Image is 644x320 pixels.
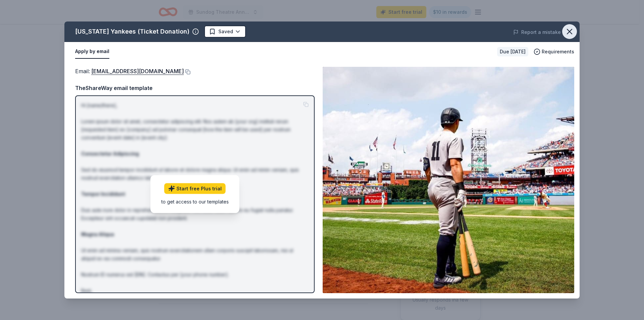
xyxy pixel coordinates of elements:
[323,67,574,293] img: Image for New York Yankees (Ticket Donation)
[218,28,233,36] span: Saved
[81,231,114,237] strong: Magna Aliqua
[81,101,309,303] p: Hi [name/there], Lorem ipsum dolor sit amet, consectetur adipiscing elit. Nos autem ab [your org]...
[204,26,246,38] button: Saved
[81,151,139,156] strong: Consectetur Adipiscing
[164,183,226,194] a: Start free Plus trial
[75,84,315,92] div: TheShareWay email template
[91,67,184,76] a: [EMAIL_ADDRESS][DOMAIN_NAME]
[534,48,574,56] button: Requirements
[513,28,561,36] button: Report a mistake
[542,48,574,56] span: Requirements
[497,47,528,56] div: Due [DATE]
[75,26,190,37] div: [US_STATE] Yankees (Ticket Donation)
[161,198,229,205] div: to get access to our templates
[75,68,184,75] span: Email :
[81,191,125,197] strong: Tempor Incididunt
[75,45,109,59] button: Apply by email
